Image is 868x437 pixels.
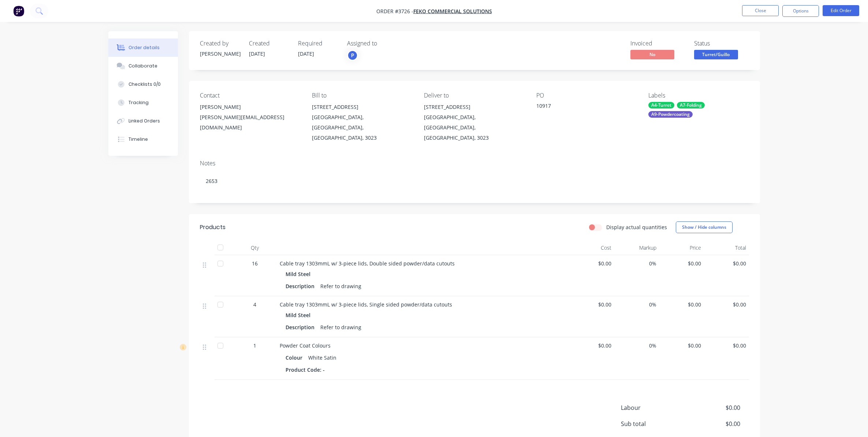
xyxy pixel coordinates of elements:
[694,50,738,59] span: Turret/Guillo
[200,160,749,167] div: Notes
[128,99,149,106] div: Tracking
[704,240,749,255] div: Total
[200,40,240,47] div: Created by
[621,403,686,412] span: Labour
[424,112,524,143] div: [GEOGRAPHIC_DATA], [GEOGRAPHIC_DATA], [GEOGRAPHIC_DATA], 3023
[286,364,328,375] div: Product Code: -
[648,92,749,99] div: Labels
[286,269,313,279] div: Mild Steel
[280,301,452,308] span: Cable tray 1303mmL w/ 3-piece lids, Single sided powder/data cutouts
[659,240,704,255] div: Price
[694,50,738,61] button: Turret/Guillo
[677,102,705,109] div: A7-Folding
[536,102,628,112] div: 10917
[286,310,313,320] div: Mild Steel
[108,57,178,75] button: Collaborate
[617,342,656,349] span: 0%
[413,8,492,15] a: Feko Commercial Solutions
[823,5,859,16] button: Edit Order
[621,419,686,428] span: Sub total
[298,50,314,57] span: [DATE]
[614,240,659,255] div: Markup
[200,92,300,99] div: Contact
[617,301,656,308] span: 0%
[782,5,819,17] button: Options
[108,130,178,148] button: Timeline
[662,301,701,308] span: $0.00
[200,223,226,232] div: Products
[253,342,256,349] span: 1
[570,240,615,255] div: Cost
[200,102,300,133] div: [PERSON_NAME][PERSON_NAME][EMAIL_ADDRESS][DOMAIN_NAME]
[317,322,364,333] div: Refer to drawing
[286,322,317,333] div: Description
[128,118,160,124] div: Linked Orders
[694,40,749,47] div: Status
[128,44,160,51] div: Order details
[707,301,746,308] span: $0.00
[424,102,524,143] div: [STREET_ADDRESS][GEOGRAPHIC_DATA], [GEOGRAPHIC_DATA], [GEOGRAPHIC_DATA], 3023
[233,240,277,255] div: Qty
[128,81,161,88] div: Checklists 0/0
[376,8,413,15] span: Order #3726 -
[742,5,779,16] button: Close
[617,260,656,267] span: 0%
[312,112,412,143] div: [GEOGRAPHIC_DATA], [GEOGRAPHIC_DATA], [GEOGRAPHIC_DATA], 3023
[573,260,612,267] span: $0.00
[707,260,746,267] span: $0.00
[249,50,265,57] span: [DATE]
[347,40,420,47] div: Assigned to
[347,50,358,61] button: P
[662,260,701,267] span: $0.00
[606,223,667,231] label: Display actual quantities
[536,92,637,99] div: PO
[573,301,612,308] span: $0.00
[317,281,364,291] div: Refer to drawing
[312,92,412,99] div: Bill to
[280,260,455,267] span: Cable tray 1303mmL w/ 3-piece lids, Double sided powder/data cutouts
[252,260,258,267] span: 16
[662,342,701,349] span: $0.00
[200,102,300,112] div: [PERSON_NAME]
[648,111,693,118] div: A9-Powdercoating
[108,38,178,57] button: Order details
[424,102,524,112] div: [STREET_ADDRESS]
[200,170,749,192] div: 2653
[630,50,674,59] span: No
[573,342,612,349] span: $0.00
[707,342,746,349] span: $0.00
[128,63,157,69] div: Collaborate
[298,40,338,47] div: Required
[13,5,24,16] img: Factory
[286,281,317,291] div: Description
[424,92,524,99] div: Deliver to
[312,102,412,112] div: [STREET_ADDRESS]
[686,419,740,428] span: $0.00
[280,342,331,349] span: Powder Coat Colours
[108,93,178,112] button: Tracking
[200,50,240,58] div: [PERSON_NAME]
[630,40,685,47] div: Invoiced
[249,40,289,47] div: Created
[686,403,740,412] span: $0.00
[286,352,305,363] div: Colour
[305,352,339,363] div: White Satin
[676,221,733,233] button: Show / Hide columns
[128,136,148,143] div: Timeline
[200,112,300,133] div: [PERSON_NAME][EMAIL_ADDRESS][DOMAIN_NAME]
[312,102,412,143] div: [STREET_ADDRESS][GEOGRAPHIC_DATA], [GEOGRAPHIC_DATA], [GEOGRAPHIC_DATA], 3023
[253,301,256,308] span: 4
[108,75,178,93] button: Checklists 0/0
[648,102,674,109] div: A4-Turret
[108,112,178,130] button: Linked Orders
